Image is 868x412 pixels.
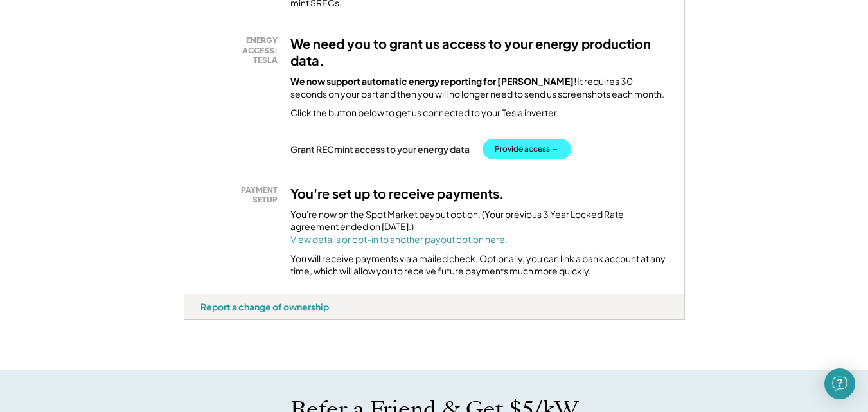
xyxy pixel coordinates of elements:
[290,253,668,278] div: You will receive payments via a mailed check. Optionally, you can link a bank account at any time...
[290,75,577,87] strong: We now support automatic energy reporting for [PERSON_NAME]!
[290,107,559,120] div: Click the button below to get us connected to your Tesla inverter.
[290,208,668,246] div: You're now on the Spot Market payout option. (Your previous 3 Year Locked Rate agreement ended on...
[290,143,470,155] div: Grant RECmint access to your energy data
[483,139,571,159] button: Provide access →
[207,185,278,205] div: PAYMENT SETUP
[290,35,668,69] h3: We need you to grant us access to your energy production data.
[290,185,504,202] h3: You're set up to receive payments.
[207,35,278,66] div: ENERGY ACCESS: TESLA
[824,368,855,399] div: Open Intercom Messenger
[200,301,329,312] div: Report a change of ownership
[184,320,226,325] div: j3iiawzh - VA Distributed
[290,233,508,245] a: View details or opt-in to another payout option here.
[290,75,668,100] div: It requires 30 seconds on your part and then you will no longer need to send us screenshots each ...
